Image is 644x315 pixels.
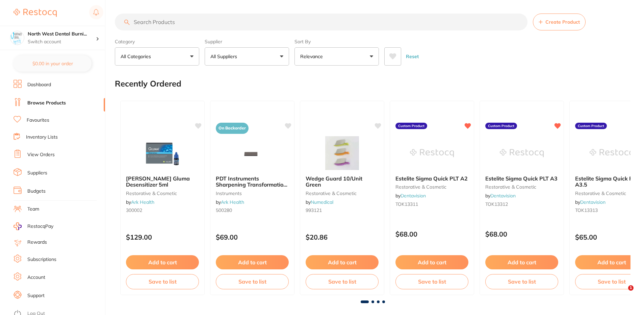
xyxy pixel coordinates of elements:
[10,31,24,45] img: North West Dental Burnie
[27,151,55,158] a: View Orders
[27,100,66,106] a: Browse Products
[27,239,47,246] a: Rewards
[126,191,199,196] small: restorative & cosmetic
[14,55,92,72] button: $0.00 in your order
[500,136,544,170] img: Estelite Sigma Quick PLT A3
[306,199,333,205] span: by
[614,285,630,301] iframe: Intercom live chat
[230,136,274,170] img: PDT Instruments Sharpening Transformation Stone Brown
[395,255,468,269] button: Add to cart
[485,201,558,207] small: TOK13312
[221,199,244,205] a: Ark Health
[216,175,289,188] b: PDT Instruments Sharpening Transformation Stone Brown
[401,193,426,199] a: Dentavision
[395,201,468,207] small: TOK13311
[395,193,426,199] span: by
[27,274,45,281] a: Account
[205,39,289,45] label: Supplier
[140,136,184,170] img: Kulzer Gluma Desensitizer 5ml
[126,208,199,213] small: 300002
[580,199,606,205] a: Dentavision
[115,39,199,45] label: Category
[485,193,516,199] span: by
[126,255,199,269] button: Add to cart
[126,233,199,241] p: $129.00
[294,47,379,66] button: Relevance
[14,222,22,230] img: RestocqPay
[28,31,96,38] h4: North West Dental Burnie
[575,123,607,129] label: Custom Product
[14,222,53,230] a: RestocqPay
[306,233,379,241] p: $20.86
[115,79,181,89] h2: Recently Ordered
[14,9,57,17] img: Restocq Logo
[485,123,517,129] label: Custom Product
[395,274,468,289] button: Save to list
[311,199,333,205] a: Numedical
[14,5,57,21] a: Restocq Logo
[27,206,39,213] a: Team
[28,39,96,45] p: Switch account
[27,188,46,195] a: Budgets
[485,230,558,238] p: $68.00
[131,199,154,205] a: Ark Health
[485,274,558,289] button: Save to list
[216,274,289,289] button: Save to list
[126,199,154,205] span: by
[210,53,240,60] p: All Suppliers
[115,47,199,66] button: All Categories
[27,170,47,176] a: Suppliers
[126,274,199,289] button: Save to list
[216,233,289,241] p: $69.00
[533,14,586,30] button: Create Product
[306,208,379,213] small: 993121
[395,230,468,238] p: $68.00
[216,191,289,196] small: instruments
[485,175,558,181] b: Estelite Sigma Quick PLT A3
[306,274,379,289] button: Save to list
[306,255,379,269] button: Add to cart
[27,256,56,263] a: Subscriptions
[485,255,558,269] button: Add to cart
[545,19,580,25] span: Create Product
[300,53,326,60] p: Relevance
[404,47,421,66] button: Reset
[395,184,468,190] small: restorative & cosmetic
[205,47,289,66] button: All Suppliers
[395,123,427,129] label: Custom Product
[590,136,634,170] img: Estelite Sigma Quick PLT A3.5
[306,191,379,196] small: restorative & cosmetic
[628,285,634,291] span: 1
[294,39,379,45] label: Sort By
[490,193,516,199] a: Dentavision
[26,134,58,141] a: Inventory Lists
[485,184,558,190] small: restorative & cosmetic
[27,292,45,299] a: Support
[115,14,527,30] input: Search Products
[395,175,468,181] b: Estelite Sigma Quick PLT A2
[575,199,606,205] span: by
[216,123,249,134] span: On Backorder
[216,208,289,213] small: 500280
[126,175,199,188] b: Kulzer Gluma Desensitizer 5ml
[121,53,154,60] p: All Categories
[410,136,454,170] img: Estelite Sigma Quick PLT A2
[27,223,53,230] span: RestocqPay
[320,136,364,170] img: Wedge Guard 10/Unit Green
[27,81,51,88] a: Dashboard
[27,117,49,124] a: Favourites
[306,175,379,188] b: Wedge Guard 10/Unit Green
[216,199,244,205] span: by
[216,255,289,269] button: Add to cart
